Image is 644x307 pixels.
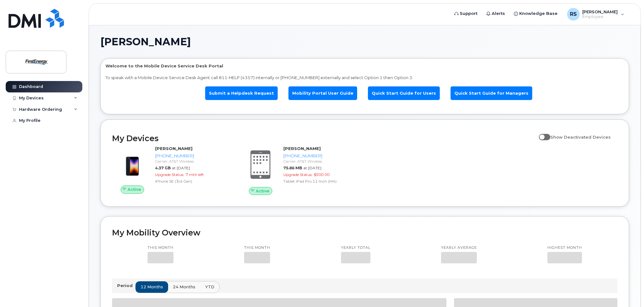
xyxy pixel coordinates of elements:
[105,75,624,81] p: To speak with a Mobile Device Service Desk Agent call 811-HELP (4357) internally or [PHONE_NUMBER...
[148,245,174,250] p: This month
[550,135,611,140] span: Show Deactivated Devices
[283,172,313,177] span: Upgrade Status:
[314,172,330,177] span: $500.00
[441,245,477,250] p: Yearly average
[155,159,230,164] div: Carrier: AT&T Wireless
[205,284,214,290] span: YTD
[283,159,358,164] div: Carrier: AT&T Wireless
[288,86,357,100] a: Mobility Portal User Guide
[112,228,617,237] h2: My Mobility Overview
[117,283,135,289] p: Period
[283,166,302,170] span: 75.86 MB
[368,86,440,100] a: Quick Start Guide for Users
[283,146,321,151] strong: [PERSON_NAME]
[155,172,184,177] span: Upgrade Status:
[173,284,195,290] span: 24 months
[283,153,358,159] div: [PHONE_NUMBER]
[128,186,141,192] span: Active
[155,153,230,159] div: [PHONE_NUMBER]
[155,166,171,170] span: 4.37 GB
[186,172,204,177] span: 7 mth left
[155,146,193,151] strong: [PERSON_NAME]
[283,179,358,184] div: Tablet iPad Pro 11-Inch (M4)
[303,166,321,170] span: at [DATE]
[100,37,191,47] span: [PERSON_NAME]
[172,166,190,170] span: at [DATE]
[341,245,370,250] p: Yearly total
[205,86,278,100] a: Submit a Helpdesk Request
[112,134,536,143] h2: My Devices
[105,63,624,69] p: Welcome to the Mobile Device Service Desk Portal
[117,149,148,179] img: image20231002-3703462-1angbar.jpeg
[451,86,532,100] a: Quick Start Guide for Managers
[155,179,230,184] div: iPhone SE (3rd Gen)
[547,245,582,250] p: Highest month
[112,146,233,194] a: Active[PERSON_NAME][PHONE_NUMBER]Carrier: AT&T Wireless4.37 GBat [DATE]Upgrade Status:7 mth lefti...
[240,146,361,195] a: Active[PERSON_NAME][PHONE_NUMBER]Carrier: AT&T Wireless75.86 MBat [DATE]Upgrade Status:$500.00Tab...
[244,245,270,250] p: This month
[539,131,544,136] input: Show Deactivated Devices
[256,188,269,194] span: Active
